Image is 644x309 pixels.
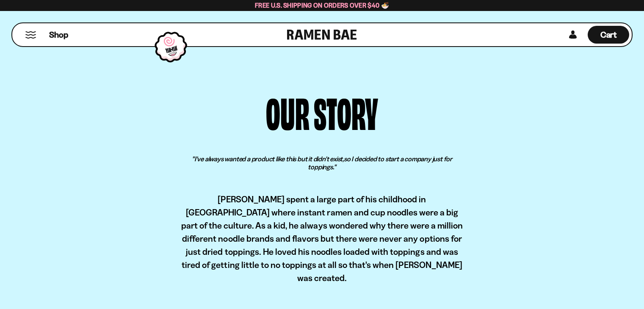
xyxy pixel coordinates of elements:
h1: Our Story [6,91,638,130]
span: Shop [49,29,68,41]
em: "I've always wanted a product like this but it didn' [192,154,326,163]
em: t exist, [326,154,344,163]
em: so I decided to start a company just for toppings." [308,154,452,171]
div: Cart [588,23,629,46]
a: Shop [49,26,68,44]
span: [PERSON_NAME] spent a large part of his childhood in [GEOGRAPHIC_DATA] where instant ramen and cu... [181,194,463,283]
button: Mobile Menu Trigger [25,31,36,39]
span: Free U.S. Shipping on Orders over $40 🍜 [255,1,389,9]
span: Cart [600,30,617,40]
